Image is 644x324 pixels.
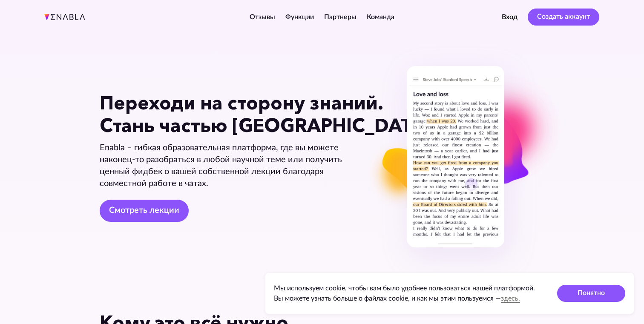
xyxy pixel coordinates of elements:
[324,14,356,20] a: Партнеры
[367,14,394,20] a: Команда
[274,285,535,302] span: Мы используем cookie, чтобы вам было удобнее пользоваться нашей платформой. Вы можете узнать боль...
[502,12,517,22] button: Вход
[100,200,189,222] a: Смотреть лекции
[501,295,520,302] a: здесь.
[100,142,354,189] div: Enabla – гибкая образовательная платформа, где вы можете наконец-то разобраться в любой научной т...
[557,285,625,302] button: Понятно
[250,14,275,20] a: Отзывы
[100,92,354,137] h1: Переходи на сторону знаний. Стань частью [GEOGRAPHIC_DATA].
[285,14,314,20] a: Функции
[528,9,599,26] button: Создать аккаунт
